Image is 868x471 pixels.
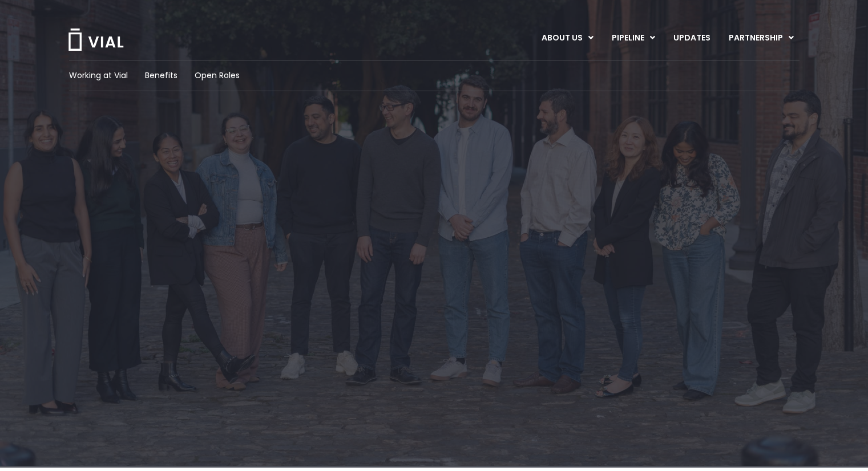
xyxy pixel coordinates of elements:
[67,29,124,51] img: Vial Logo
[69,70,128,82] a: Working at Vial
[603,29,664,48] a: PIPELINEMenu Toggle
[720,29,803,48] a: PARTNERSHIPMenu Toggle
[195,70,240,82] a: Open Roles
[664,29,719,48] a: UPDATES
[145,70,177,82] a: Benefits
[532,29,602,48] a: ABOUT USMenu Toggle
